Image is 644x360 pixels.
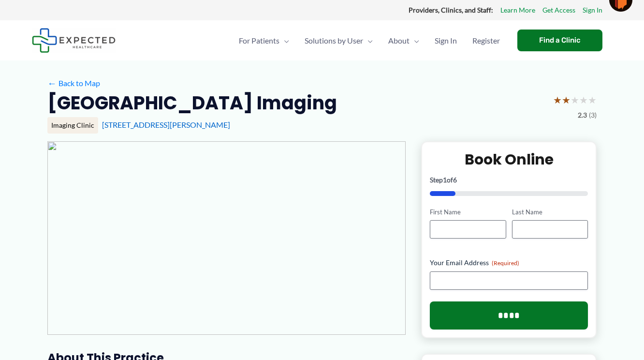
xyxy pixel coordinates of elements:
a: Learn More [500,4,535,16]
span: 1 [443,176,447,184]
span: (3) [589,109,597,121]
label: Your Email Address [430,258,588,268]
span: ★ [562,91,571,109]
span: About [388,24,410,58]
span: ★ [553,91,562,109]
a: Solutions by UserMenu Toggle [297,24,381,58]
span: ★ [588,91,597,109]
h2: Book Online [430,150,588,169]
span: Sign In [435,24,457,58]
span: (Required) [492,259,519,267]
p: Step of [430,177,588,183]
h2: [GEOGRAPHIC_DATA] Imaging [47,91,337,115]
span: Register [472,24,500,58]
a: Sign In [583,4,602,16]
strong: Providers, Clinics, and Staff: [409,6,493,14]
span: Menu Toggle [363,24,373,58]
a: Sign In [427,24,465,58]
a: Register [465,24,508,58]
img: Expected Healthcare Logo - side, dark font, small [32,28,116,53]
label: Last Name [512,208,588,217]
nav: Primary Site Navigation [231,24,508,58]
a: Find a Clinic [517,30,602,51]
a: AboutMenu Toggle [381,24,427,58]
a: Get Access [542,4,575,16]
a: ←Back to Map [47,76,100,90]
span: ← [47,78,57,88]
span: ★ [571,91,579,109]
a: For PatientsMenu Toggle [231,24,297,58]
a: [STREET_ADDRESS][PERSON_NAME] [102,120,230,129]
span: 6 [453,176,457,184]
label: First Name [430,208,506,217]
span: Menu Toggle [279,24,289,58]
span: Solutions by User [305,24,363,58]
div: Imaging Clinic [47,117,98,134]
span: ★ [579,91,588,109]
span: 2.3 [578,109,587,121]
span: For Patients [239,24,279,58]
span: Menu Toggle [410,24,419,58]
